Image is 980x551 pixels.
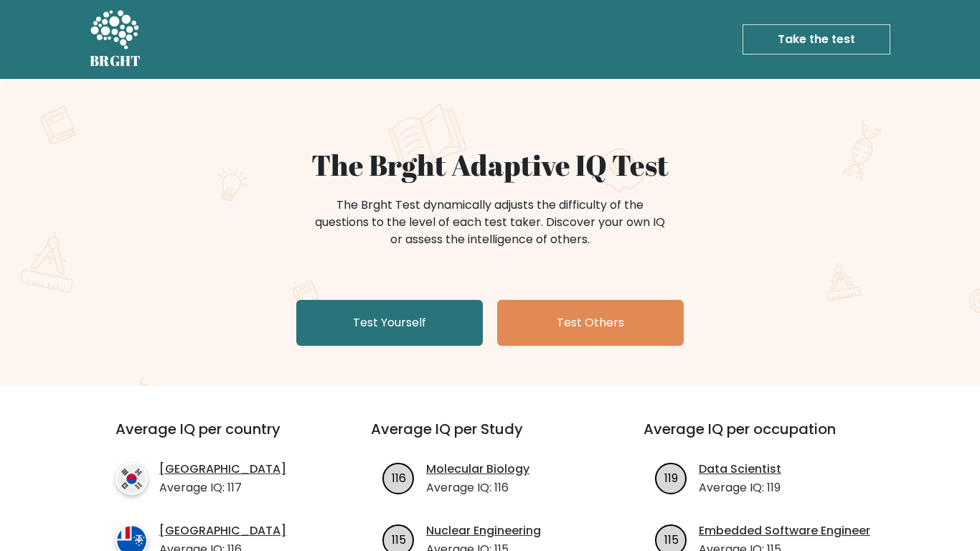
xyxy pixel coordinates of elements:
p: Average IQ: 117 [159,479,286,496]
div: The Brght Test dynamically adjusts the difficulty of the questions to the level of each test take... [311,197,669,248]
text: 115 [392,531,406,547]
a: Embedded Software Engineer [699,522,870,540]
p: Average IQ: 119 [699,479,781,496]
h3: Average IQ per Study [371,420,609,455]
img: country [116,463,148,495]
a: BRGHT [90,6,141,73]
text: 119 [664,469,678,486]
a: Molecular Biology [426,461,529,478]
a: Test Others [497,300,684,346]
h3: Average IQ per occupation [644,420,882,455]
a: [GEOGRAPHIC_DATA] [159,522,286,540]
a: [GEOGRAPHIC_DATA] [159,461,286,478]
h5: BRGHT [90,52,141,70]
a: Test Yourself [296,300,483,346]
a: Take the test [743,24,890,55]
text: 116 [392,469,406,486]
a: Data Scientist [699,461,781,478]
text: 115 [664,531,679,547]
p: Average IQ: 116 [426,479,529,496]
h3: Average IQ per country [116,420,319,455]
a: Nuclear Engineering [426,522,541,540]
h1: The Brght Adaptive IQ Test [140,148,840,182]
